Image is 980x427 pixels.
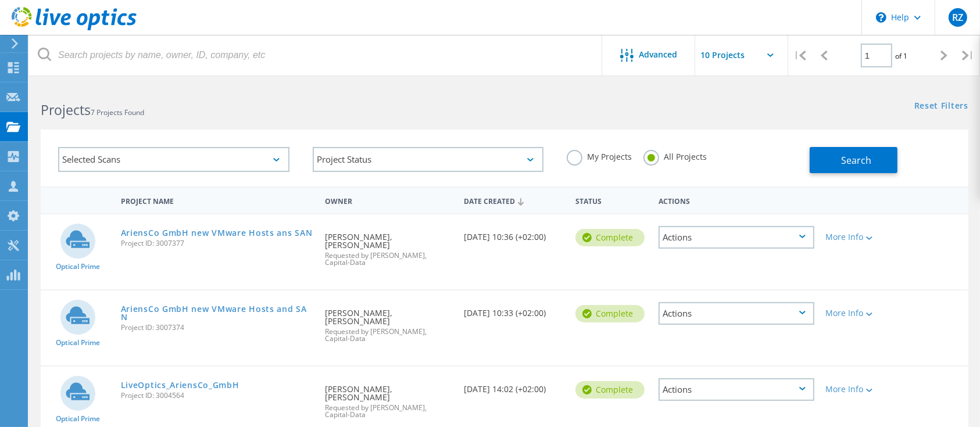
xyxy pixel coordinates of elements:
div: More Info [826,309,889,317]
a: AriensCo GmbH new VMware Hosts ans SAN [121,229,313,237]
div: Project Name [115,189,319,211]
div: [DATE] 10:36 (+02:00) [458,214,570,253]
span: Project ID: 3007374 [121,324,313,331]
div: [DATE] 14:02 (+02:00) [458,367,570,405]
svg: \n [876,12,886,23]
span: 7 Projects Found [91,107,144,117]
div: Status [570,189,653,211]
button: Search [810,147,897,173]
span: Requested by [PERSON_NAME], Capital-Data [325,328,452,342]
span: Optical Prime [56,263,100,270]
div: Actions [659,378,814,401]
span: Search [841,154,871,167]
label: All Projects [643,150,707,161]
span: Advanced [639,51,678,59]
div: More Info [826,233,889,241]
div: | [956,35,980,76]
a: LiveOptics_AriensCo_GmbH [121,381,239,389]
span: Requested by [PERSON_NAME], Capital-Data [325,252,452,266]
div: Actions [659,226,814,249]
b: Projects [41,101,91,119]
span: RZ [952,13,963,22]
div: Actions [659,302,814,325]
span: Project ID: 3007377 [121,240,313,247]
div: Date Created [458,189,570,211]
div: Project Status [313,147,544,172]
span: Optical Prime [56,415,100,422]
div: | [788,35,812,76]
a: Live Optics Dashboard [12,24,137,33]
span: Optical Prime [56,339,100,346]
div: Actions [653,189,820,211]
span: Project ID: 3004564 [121,392,313,399]
div: [PERSON_NAME], [PERSON_NAME] [319,214,458,278]
div: Complete [575,229,645,246]
input: Search projects by name, owner, ID, company, etc [29,35,603,76]
a: AriensCo GmbH new VMware Hosts and SAN [121,305,313,321]
div: Complete [575,381,645,399]
div: Owner [319,189,458,211]
span: of 1 [895,51,907,61]
label: My Projects [567,150,632,161]
div: [DATE] 10:33 (+02:00) [458,290,570,329]
div: More Info [826,385,889,393]
a: Reset Filters [914,102,968,112]
span: Requested by [PERSON_NAME], Capital-Data [325,404,452,418]
div: Complete [575,305,645,322]
div: Selected Scans [58,147,289,172]
div: [PERSON_NAME], [PERSON_NAME] [319,290,458,354]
